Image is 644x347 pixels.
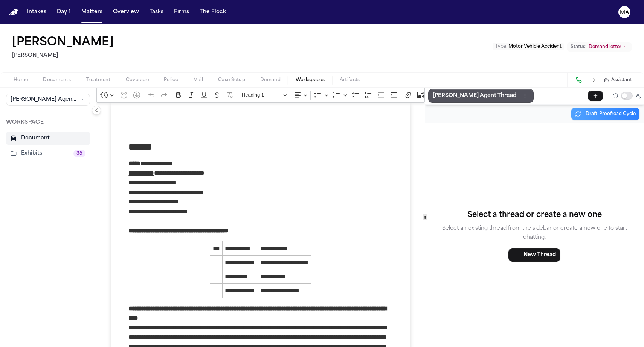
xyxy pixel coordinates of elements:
[508,44,562,49] span: Motor Vehicle Accident
[86,77,111,83] span: Treatment
[567,42,632,52] button: Change status from Demand letter
[110,5,142,19] button: Overview
[6,118,90,127] p: WORKSPACE
[493,43,564,50] button: Edit Type: Motor Vehicle Accident
[164,77,178,83] span: Police
[6,147,90,160] button: Exhibits35
[9,9,18,16] img: Finch Logo
[574,75,584,85] button: Make a Call
[431,224,638,242] p: Select an existing thread from the sidebar or create a new one to start chatting.
[296,77,325,83] span: Workspaces
[218,77,245,83] span: Case Setup
[340,77,360,83] span: Artifacts
[9,9,18,16] a: Home
[508,248,560,262] button: New Thread
[521,92,529,100] button: Thread actions
[589,44,621,50] span: Demand letter
[197,5,229,19] button: The Flock
[24,5,49,19] button: Intakes
[238,89,290,101] button: Heading 1, Heading
[12,51,117,60] h2: [PERSON_NAME]
[242,91,281,100] span: Heading 1
[6,132,90,145] button: Document
[171,5,192,19] button: Firms
[6,94,90,106] button: [PERSON_NAME] Agent Demand
[78,5,105,19] button: Matters
[14,77,28,83] span: Home
[12,36,114,50] button: Edit matter name
[54,5,74,19] button: Day 1
[96,88,425,103] div: Editor toolbar
[92,106,101,115] button: Collapse sidebar
[611,77,632,83] span: Assistant
[260,77,281,83] span: Demand
[428,89,534,103] button: [PERSON_NAME] Agent ThreadThread actions
[12,36,114,50] h1: [PERSON_NAME]
[147,5,166,19] button: Tasks
[73,150,85,157] span: 35
[621,92,633,100] button: Toggle proofreading mode
[571,44,586,50] span: Status:
[495,44,507,49] span: Type :
[126,77,149,83] span: Coverage
[431,209,638,221] h4: Select a thread or create a new one
[571,108,639,120] button: Draft-Proofread Cycle
[193,77,203,83] span: Mail
[43,77,71,83] span: Documents
[604,77,632,83] button: Assistant
[586,111,636,117] span: Draft-Proofread Cycle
